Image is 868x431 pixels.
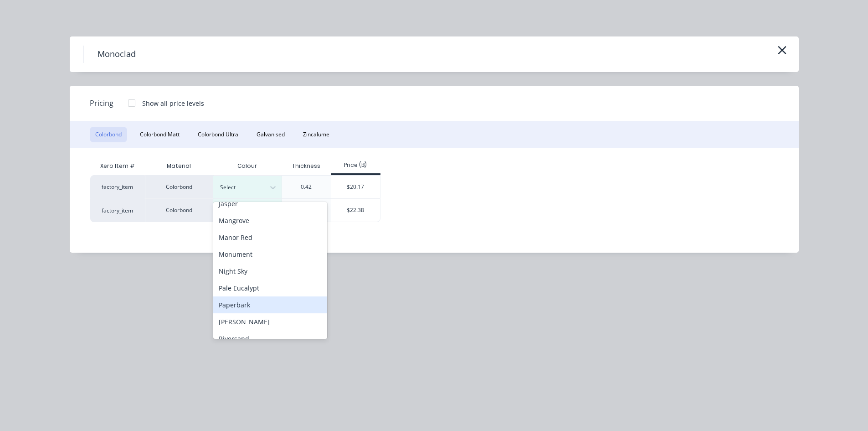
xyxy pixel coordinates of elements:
div: factory_item [90,175,145,198]
div: Riversand [213,330,327,347]
div: $22.38 [331,199,380,222]
div: Mangrove [213,212,327,229]
div: $20.17 [331,176,380,198]
div: Colorbond [145,175,213,198]
div: Colorbond [145,198,213,222]
div: Pale Eucalypt [213,280,327,296]
div: Night Sky [213,263,327,280]
div: [PERSON_NAME] [213,313,327,330]
span: Pricing [90,98,113,109]
div: Material [145,157,213,175]
div: Paperbark [213,296,327,313]
div: factory_item [90,198,145,222]
div: 0.42 [301,183,312,191]
div: Price (B) [331,161,380,169]
button: Galvanised [251,127,290,142]
div: Colour [213,157,282,175]
button: Zincalume [298,127,335,142]
div: Jasper [213,195,327,212]
button: Colorbond [90,127,127,142]
div: Manor Red [213,229,327,246]
div: Show all price levels [142,99,204,108]
div: Thickness [285,155,328,177]
div: Monument [213,246,327,263]
div: Xero Item # [90,157,145,175]
button: Colorbond Matt [134,127,185,142]
button: Colorbond Ultra [192,127,244,142]
h4: Monoclad [83,46,149,63]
